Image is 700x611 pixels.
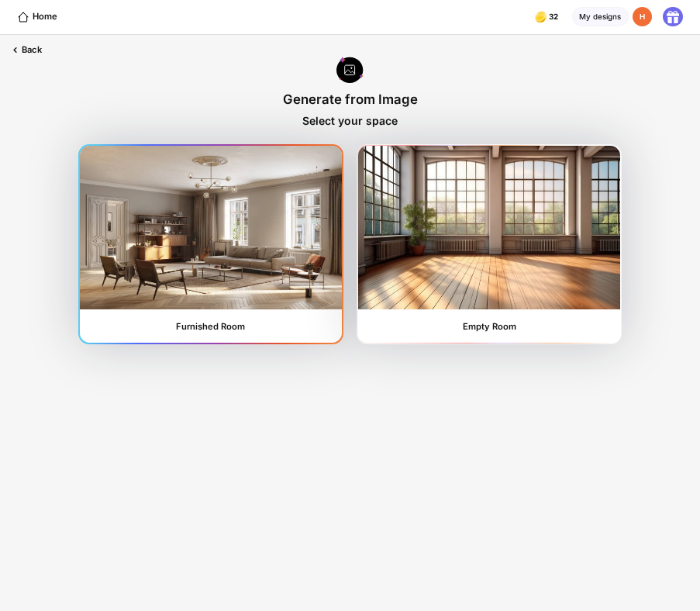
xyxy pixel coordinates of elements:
[358,146,620,309] img: furnishedRoom2.jpg
[302,114,398,127] div: Select your space
[283,91,418,107] div: Generate from Image
[572,7,629,26] div: My designs
[176,321,245,332] div: Furnished Room
[17,11,57,24] div: Home
[80,146,342,309] img: furnishedRoom1.jpg
[633,7,652,26] div: H
[549,12,561,21] span: 32
[463,321,516,332] div: Empty Room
